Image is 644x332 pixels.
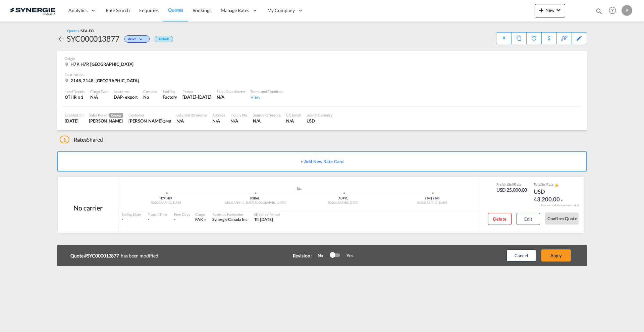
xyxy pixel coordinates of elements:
button: + Add New Rate Card [57,151,587,172]
button: Edit [517,213,540,225]
span: Help [607,5,618,16]
md-icon: icon-chevron-down [138,38,146,41]
span: | [166,196,167,200]
div: Quote PDF is not available at this time [500,33,508,39]
md-icon: assets/icons/custom/ship-fill.svg [295,187,303,190]
span: H7P, H7P, [GEOGRAPHIC_DATA] [70,61,133,67]
div: Created On [65,112,84,117]
span: Active [128,37,138,43]
div: H7P, H7P, Canada [65,61,135,67]
div: External Reference [176,112,207,117]
div: N/A [176,118,207,124]
div: Factory Stuffing [163,94,177,100]
span: Sell [508,182,514,186]
div: N/A [286,118,301,124]
div: [GEOGRAPHIC_DATA] [299,201,388,205]
div: Till 05 Sep 2025 [254,217,273,223]
span: New [537,7,562,13]
span: FAK [195,217,203,222]
div: Search Reference [253,112,281,117]
button: Delete [488,213,512,225]
div: Sailing Date [122,212,141,217]
span: Sell [541,182,547,186]
span: 2148 [433,196,439,200]
div: Incoterms [114,89,138,94]
div: Customs [143,89,157,94]
md-icon: icon-arrow-left [57,35,65,43]
md-icon: icon-chevron-down [203,218,207,222]
div: Antoine Goudreault [128,118,171,124]
md-icon: icon-download [500,34,508,39]
span: Till [DATE] [254,217,273,222]
div: Terms and Condition [251,89,283,94]
div: icon-arrow-left [57,33,67,44]
div: has been modified [70,251,272,261]
button: Cancel [506,249,536,262]
div: Period [182,89,211,94]
div: AUPKL [299,196,388,201]
div: Pablo Gomez Saldarriaga [89,118,123,124]
div: OTHR x 1 [65,94,85,100]
div: - [148,217,167,223]
span: | [431,196,432,200]
div: [GEOGRAPHIC_DATA] [388,201,476,205]
span: Manage Rates [221,7,249,14]
span: My Company [267,7,295,14]
div: 6 Aug 2025 [65,118,84,124]
span: SEA-FCL [81,29,95,33]
div: N/A [212,118,225,124]
div: No [143,94,157,100]
div: P [622,5,632,16]
div: Synergie Canada Inc [212,217,247,223]
div: N/A [217,94,245,100]
button: Confirm Quote [545,212,579,225]
md-icon: icon-magnify [595,7,603,15]
span: Enquiries [139,7,159,13]
div: Stuffing [163,89,177,94]
div: Remark and Inclusion included [536,203,584,207]
div: [GEOGRAPHIC_DATA], [GEOGRAPHIC_DATA] [210,201,299,205]
div: No carrier [73,203,103,212]
span: H7P [167,196,173,200]
div: icon-magnify [595,7,603,17]
div: 5 Sep 2025 [182,94,211,100]
div: N/A [230,118,248,124]
div: USD [307,118,333,124]
div: Cargo [195,212,208,217]
div: Cargo Type [90,89,108,94]
div: 2148, 2148, Australia [65,78,141,84]
md-icon: icon-chevron-down [559,198,564,202]
button: icon-alert [554,182,559,187]
div: Help [607,5,622,17]
div: Customer [128,112,171,117]
div: DAP [114,94,123,100]
div: Quotes /SEA-FCL [67,28,95,33]
div: - export [123,94,138,100]
div: Change Status Here [124,35,150,43]
span: H7P [160,196,167,200]
span: Quotes [168,7,183,13]
div: View [251,94,283,100]
span: QMB [162,119,171,123]
div: - [174,217,175,223]
div: Inquiry No. [230,112,248,117]
div: Origin [65,56,579,61]
div: Load Details [65,89,85,94]
md-icon: icon-chevron-down [554,6,562,14]
div: Sales Person [89,112,123,118]
div: Search Currency [307,112,333,117]
span: 2148 [425,196,432,200]
span: Bookings [193,7,211,13]
div: N/A [253,118,281,124]
span: Rate Search [106,7,130,13]
div: Change Status Here [119,33,151,44]
span: Synergie Canada Inc [212,217,247,222]
span: 1 [60,136,69,143]
div: Transit Time [148,212,167,217]
div: Revision : [293,252,313,259]
div: Default [155,36,173,42]
div: No [314,252,330,258]
div: Address [212,112,225,117]
md-icon: icon-plus 400-fg [537,6,545,14]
